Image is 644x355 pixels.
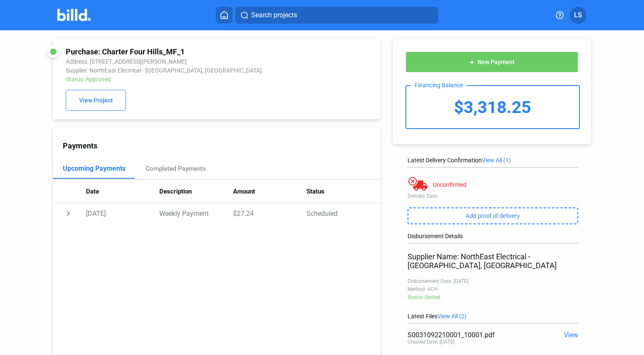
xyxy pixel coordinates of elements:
button: Search projects [235,7,438,24]
td: Scheduled [306,203,380,223]
button: Add proof of delivery [408,207,578,224]
span: Search projects [251,10,297,20]
div: Latest Files [408,313,578,320]
td: [DATE] [86,203,159,223]
div: Supplier Name: NorthEast Electrical - [GEOGRAPHIC_DATA], [GEOGRAPHIC_DATA] [408,252,578,270]
span: Add proof of delivery [466,212,520,219]
button: New Payment [405,51,578,73]
div: Status: Approved [66,76,307,83]
button: View Project [66,90,126,111]
th: Description [159,180,233,203]
mat-icon: add [469,59,475,66]
div: Disbursement Details [408,233,578,239]
div: Created Date: [DATE] [408,339,454,345]
span: View [564,331,578,339]
div: Method: ACH [408,286,578,292]
div: Delivery Date: [408,193,578,199]
th: Amount [233,180,306,203]
img: Billd Company Logo [57,9,91,21]
span: LS [574,10,582,20]
div: Payments [63,141,380,150]
div: Address: [STREET_ADDRESS][PERSON_NAME] [66,58,307,65]
div: Supplier: NorthEast Electrical - [GEOGRAPHIC_DATA], [GEOGRAPHIC_DATA] [66,67,307,74]
div: S0031092210001_10001.pdf [408,331,544,339]
div: Disbursement Date: [DATE] [408,278,578,284]
div: $3,318.25 [406,86,579,128]
span: View All (1) [482,157,511,164]
th: Date [86,180,159,203]
span: New Payment [478,59,515,66]
span: View Project [79,97,113,104]
div: Purchase: Charter Four Hills_MF_1 [66,47,307,56]
div: Financing Balance [411,82,467,89]
div: Unconfirmed [433,181,467,188]
td: Weekly Payment [159,203,233,223]
div: Status: Settled [408,294,578,300]
div: Upcoming Payments [63,164,126,172]
td: $27.24 [233,203,306,223]
span: View All (2) [437,313,467,320]
div: Latest Delivery Confirmation [408,157,578,164]
div: Completed Payments [145,165,206,172]
button: LS [570,7,587,24]
th: Status [306,180,380,203]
